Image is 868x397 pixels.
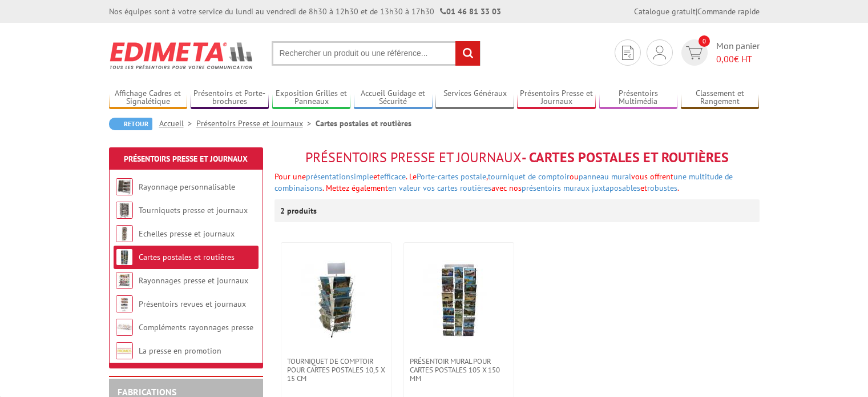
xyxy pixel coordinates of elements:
[139,228,235,239] a: Echelles presse et journaux
[423,183,491,193] a: vos cartes routières
[592,183,640,193] a: juxtaposables
[116,342,133,359] img: La presse en promotion
[486,171,488,182] span: ,
[488,171,570,182] a: tourniquet de comptoir
[716,53,760,66] span: € HT
[579,171,631,182] a: panneau mural
[326,183,522,193] span: Mettez également avec nos
[116,295,133,312] img: Présentoirs revues et journaux
[287,357,385,383] span: Tourniquet de comptoir pour cartes postales 10,5 x 15 cm
[274,171,733,193] span: ou vous offrent .
[116,178,133,195] img: Rayonnage personnalisable
[109,89,188,107] a: Affichage Cadres et Signalétique
[116,225,133,242] img: Echelles presse et journaux
[281,357,391,383] a: Tourniquet de comptoir pour cartes postales 10,5 x 15 cm
[681,89,760,107] a: Classement et Rangement
[599,89,678,107] a: Présentoirs Multimédia
[417,171,486,182] a: Porte-cartes postale
[640,183,679,193] font: et
[116,272,133,289] img: Rayonnages presse et journaux
[116,202,133,219] img: Tourniquets presse et journaux
[272,41,481,66] input: Rechercher un produit ou une référence...
[116,319,133,336] img: Compléments rayonnages presse
[686,46,703,59] img: devis rapide
[716,53,734,65] span: 0,00
[388,183,421,193] a: en valeur
[517,89,596,107] a: Présentoirs Presse et Journaux
[124,154,248,164] a: Présentoirs Presse et Journaux
[306,171,350,182] a: présentation
[404,357,514,383] a: Présentoir mural pour cartes postales 105 x 150 mm
[653,46,666,59] img: devis rapide
[191,89,269,107] a: Présentoirs et Porte-brochures
[139,182,235,192] a: Rayonnage personnalisable
[139,322,253,332] a: Compléments rayonnages presse
[316,118,411,129] li: Cartes postales et routières
[109,6,501,17] div: Nos équipes sont à votre service du lundi au vendredi de 8h30 à 12h30 et de 13h30 à 17h30
[435,89,514,107] a: Services Généraux
[563,183,590,193] a: muraux
[274,150,760,165] h1: - Cartes postales et routières
[440,6,501,17] strong: 01 46 81 33 03
[522,183,561,193] a: présentoirs
[139,346,221,356] a: La presse en promotion
[296,260,376,340] img: Tourniquet de comptoir pour cartes postales 10,5 x 15 cm
[677,183,679,193] font: .
[280,199,323,222] p: 2 produits
[622,46,633,60] img: devis rapide
[697,6,760,17] a: Commande rapide
[139,275,248,286] a: Rayonnages presse et journaux
[634,6,696,17] a: Catalogue gratuit
[274,171,417,182] span: Pour une
[699,35,710,47] span: 0
[159,118,196,129] a: Accueil
[305,149,522,166] span: Présentoirs Presse et Journaux
[354,89,433,107] a: Accueil Guidage et Sécurité
[109,34,255,77] img: Edimeta
[634,6,760,17] div: |
[419,260,499,340] img: Présentoir mural pour cartes postales 105 x 150 mm
[716,39,760,66] span: Mon panier
[196,118,316,129] a: Présentoirs Presse et Journaux
[139,252,235,262] a: Cartes postales et routières
[350,171,373,182] a: simple
[410,357,508,383] span: Présentoir mural pour cartes postales 105 x 150 mm
[350,171,417,182] font: et . Le
[380,171,406,182] a: efficace
[109,118,152,130] a: Retour
[679,39,760,66] a: devis rapide 0 Mon panier 0,00€ HT
[139,299,246,309] a: Présentoirs revues et journaux
[274,171,733,193] a: une multitude de combinaisons
[116,248,133,266] img: Cartes postales et routières
[647,183,677,193] a: robustes
[272,89,351,107] a: Exposition Grilles et Panneaux
[139,205,248,215] a: Tourniquets presse et journaux
[455,41,480,66] input: rechercher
